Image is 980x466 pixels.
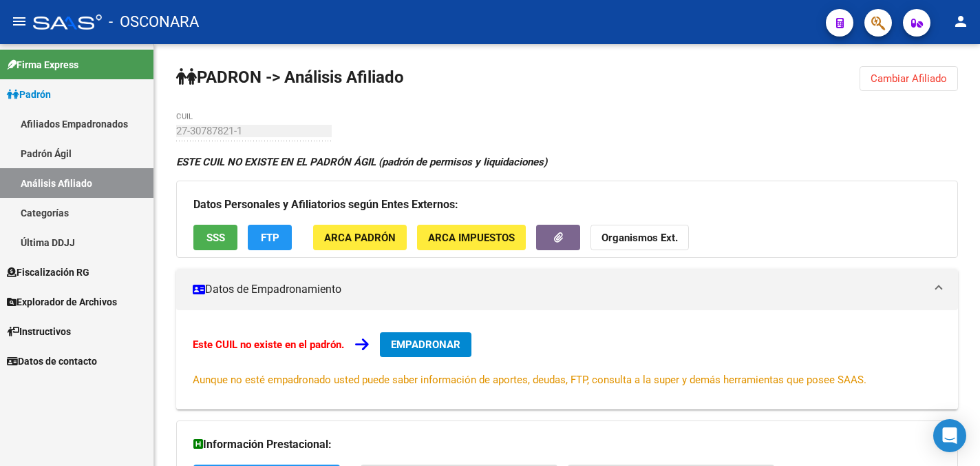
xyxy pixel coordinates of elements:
[7,324,71,339] span: Instructivos
[324,232,396,244] span: ARCA Padrón
[206,232,225,244] span: SSS
[933,419,966,452] div: Open Intercom Messenger
[11,13,28,30] mat-icon: menu
[261,232,279,244] span: FTP
[176,156,547,168] strong: ESTE CUIL NO EXISTE EN EL PADRÓN ÁGIL (padrón de permisos y liquidaciones)
[417,225,526,250] button: ARCA Impuestos
[871,72,947,85] span: Cambiar Afiliado
[601,232,678,244] strong: Organismos Ext.
[313,225,407,250] button: ARCA Padrón
[193,338,344,351] strong: Este CUIL no existe en el padrón.
[176,68,404,87] strong: PADRON -> Análisis Afiliado
[248,225,292,250] button: FTP
[176,269,958,310] mat-expansion-panel-header: Datos de Empadronamiento
[952,13,969,30] mat-icon: person
[7,294,117,310] span: Explorador de Archivos
[590,225,689,250] button: Organismos Ext.
[7,87,51,102] span: Padrón
[380,332,471,357] button: EMPADRONAR
[391,338,460,351] span: EMPADRONAR
[193,282,925,297] mat-panel-title: Datos de Empadronamiento
[193,435,941,454] h3: Información Prestacional:
[193,225,237,250] button: SSS
[193,195,941,214] h3: Datos Personales y Afiliatorios según Entes Externos:
[428,232,515,244] span: ARCA Impuestos
[7,354,97,369] span: Datos de contacto
[176,310,958,409] div: Datos de Empadronamiento
[860,66,958,91] button: Cambiar Afiliado
[7,57,78,72] span: Firma Express
[7,265,89,280] span: Fiscalización RG
[193,374,866,386] span: Aunque no esté empadronado usted puede saber información de aportes, deudas, FTP, consulta a la s...
[109,7,199,37] span: - OSCONARA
